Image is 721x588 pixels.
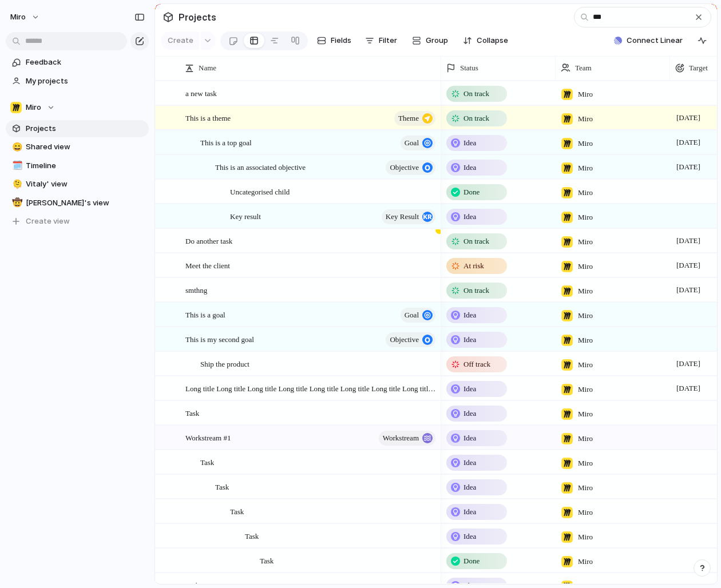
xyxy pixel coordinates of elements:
span: At risk [463,260,484,272]
span: Filter [379,35,397,46]
span: Miro [578,113,593,125]
span: [DATE] [674,283,703,297]
span: On track [463,285,489,296]
span: [DATE] [674,234,703,248]
span: Connect Linear [627,35,683,46]
span: Team [575,62,592,74]
button: Fields [312,31,356,50]
button: goal [401,136,435,150]
span: Miro [578,482,593,494]
button: Connect Linear [609,32,687,49]
span: Collapse [477,35,508,46]
span: This is an associated objective [215,160,306,173]
button: objective [386,160,435,175]
span: This is a top goal [200,136,252,149]
span: Idea [463,408,476,419]
span: Key result [230,209,261,223]
span: Group [426,35,448,46]
button: miro [5,8,46,26]
div: 🤠 [12,196,20,209]
span: goal [405,135,419,151]
span: Miro [578,187,593,198]
span: Name [199,62,216,74]
span: Task [260,554,274,567]
span: Idea [463,432,476,444]
a: 🗓️Timeline [6,157,149,174]
span: [DATE] [674,259,703,272]
span: Miro [578,285,593,297]
span: Idea [463,457,476,468]
span: Idea [463,482,476,493]
span: Idea [463,334,476,345]
span: Task [185,406,199,419]
a: 😄Shared view [6,138,149,156]
button: key result [382,209,435,224]
button: Create view [6,213,149,230]
span: Miro [578,458,593,469]
button: Collapse [458,31,513,50]
span: Idea [463,309,476,321]
span: Create view [26,216,70,227]
span: Miro [578,89,593,100]
button: Miro [6,99,149,116]
span: theme [398,110,419,126]
span: Status [460,62,478,74]
a: 🤠[PERSON_NAME]'s view [6,194,149,212]
span: Miro [578,236,593,248]
span: On track [463,113,489,124]
span: Ship the product [200,357,249,370]
span: Off track [463,359,490,370]
span: Miro [578,212,593,223]
span: Fields [331,35,351,46]
span: Miro [578,359,593,371]
span: Miro [578,310,593,321]
span: Miro [578,507,593,518]
span: Task [230,504,244,518]
span: Idea [463,506,476,518]
span: Miro [578,162,593,174]
button: objective [386,332,435,347]
button: Filter [360,31,402,50]
div: 🫠Vitaly' view [6,176,149,193]
span: Target [689,62,708,74]
span: objective [390,160,419,176]
span: miro [10,11,26,23]
span: Uncategorised child [230,185,290,198]
span: Miro [578,531,593,543]
span: goal [405,307,419,323]
a: My projects [6,73,149,90]
a: Projects [6,120,149,137]
span: [PERSON_NAME]'s view [26,197,145,209]
div: 🫠 [12,178,20,191]
span: smthng [185,283,207,296]
span: My projects [26,76,145,87]
span: [DATE] [674,160,703,174]
span: On track [463,88,489,100]
span: Idea [463,211,476,223]
span: Timeline [26,160,145,172]
span: This is a theme [185,111,231,124]
span: Miro [578,556,593,567]
button: theme [394,111,435,126]
button: 🗓️ [10,160,22,172]
span: Idea [463,162,476,173]
span: Miro [578,384,593,395]
span: Vitaly' view [26,178,145,190]
span: This is a goal [185,308,225,321]
span: Projects [176,7,219,27]
button: Group [406,31,454,50]
span: Idea [463,383,476,395]
span: Task [245,529,259,542]
button: workstream [379,431,435,446]
span: Task [200,455,214,468]
span: Workstream #1 [185,431,231,444]
span: Idea [463,137,476,149]
span: Task [215,480,229,493]
span: [DATE] [674,382,703,395]
span: Done [463,186,480,198]
span: key result [386,209,419,225]
span: On track [463,236,489,247]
